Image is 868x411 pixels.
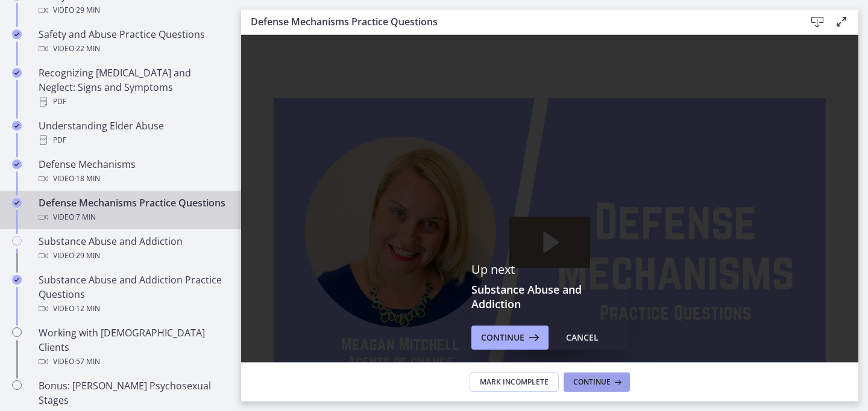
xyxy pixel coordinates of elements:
div: Safety and Abuse Practice Questions [39,27,227,56]
button: Mark Incomplete [470,372,559,392]
i: Completed [12,29,22,39]
div: Video [39,3,227,17]
button: Mute [540,351,566,373]
h3: Substance Abuse and Addiction [471,282,628,311]
div: Defense Mechanisms [39,157,227,186]
span: · 22 min [74,42,100,56]
h3: Defense Mechanisms Practice Questions [251,14,786,29]
span: · 18 min [74,172,100,186]
div: Working with [DEMOGRAPHIC_DATA] Clients [39,326,227,369]
button: Continue [471,326,549,350]
span: · 29 min [74,3,100,17]
button: Cancel [556,326,608,350]
div: PDF [39,133,227,147]
button: Continue [564,372,630,392]
span: · 7 min [74,210,96,224]
div: Substance Abuse and Addiction Practice Questions [39,273,227,316]
button: Show settings menu [566,351,592,373]
div: Video [39,42,227,56]
div: Understanding Elder Abuse [39,119,227,147]
div: Video [39,249,227,263]
div: Substance Abuse and Addiction [39,234,227,263]
div: Cancel [566,330,599,345]
div: PDF [39,94,227,109]
span: · 29 min [74,249,100,263]
div: Video [39,354,227,369]
i: Completed [12,275,22,285]
div: Defense Mechanisms Practice Questions [39,196,227,224]
span: Continue [481,330,524,345]
i: Completed [12,68,22,78]
i: Completed [12,121,22,131]
span: Mark Incomplete [480,377,549,387]
div: Video [39,301,227,316]
i: Completed [12,159,22,169]
span: · 57 min [74,354,100,369]
i: Completed [12,198,22,208]
span: · 12 min [74,301,100,316]
p: Up next [471,262,628,277]
div: Recognizing [MEDICAL_DATA] and Neglect: Signs and Symptoms [39,66,227,109]
div: Video [39,210,227,224]
div: Video [39,172,227,186]
span: Continue [573,377,611,387]
div: Playbar [56,351,534,373]
button: Play Video: cbe1sppt4o1cl02sibig.mp4 [268,182,348,233]
button: Fullscreen [591,351,617,373]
